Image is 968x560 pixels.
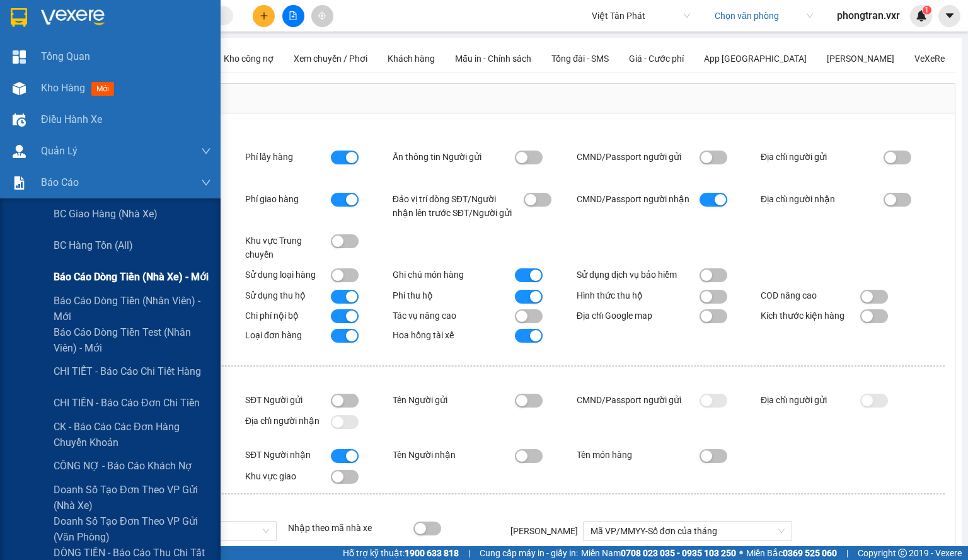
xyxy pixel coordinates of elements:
[245,309,331,323] div: Chi phí nội bộ
[41,49,90,64] span: Tổng Quan
[761,393,860,407] div: Địa chỉ người gửi
[54,395,200,411] span: CHI TIỀN - Báo cáo đơn chi tiền
[551,54,609,64] span: Tổng đài - SMS
[61,130,429,144] div: Ẩn / hiện trường thông tin
[260,11,268,20] span: plus
[629,54,684,64] span: Giá - Cước phí
[54,293,211,324] span: Báo cáo dòng tiền (nhân viên) - mới
[898,549,907,557] span: copyright
[393,192,516,220] div: Đảo vị trí dòng SĐT/Người nhận lên trước SĐT/Người gửi
[577,268,700,282] div: Sử dụng dịch vụ bảo hiểm
[405,548,459,558] strong: 1900 633 818
[923,6,931,14] sup: 1
[577,448,700,462] div: Tên món hàng
[393,268,516,282] div: Ghi chú món hàng
[388,52,435,66] div: Khách hàng
[938,5,960,27] button: caret-down
[11,8,27,27] img: logo-vxr
[577,309,700,323] div: Địa chỉ Google map
[746,546,837,560] span: Miền Bắc
[591,522,785,540] span: Mã VP/MMYY-Số đơn của tháng
[13,82,26,95] img: warehouse-icon
[761,289,860,302] div: COD nâng cao
[393,309,516,323] div: Tác vụ nâng cao
[54,324,211,356] span: Báo cáo dòng tiền test (nhân viên) - mới
[54,206,158,222] span: BC giao hàng (nhà xe)
[783,548,837,558] strong: 0369 525 060
[51,84,955,113] div: Màn hình nhập đơn hàng
[925,6,929,14] span: 1
[581,546,736,560] span: Miền Nam
[284,521,410,535] div: Nhập theo mã nhà xe
[282,5,304,27] button: file-add
[41,174,79,190] span: Báo cáo
[311,5,333,27] button: aim
[245,414,331,428] div: Địa chỉ người nhận
[13,145,26,158] img: warehouse-icon
[393,289,516,302] div: Phí thu hộ
[245,469,331,483] div: Khu vực giao
[54,419,211,450] span: CK - Báo cáo các đơn hàng chuyển khoản
[13,176,26,190] img: solution-icon
[827,8,910,23] span: phongtran.vxr
[318,11,326,20] span: aim
[245,192,331,206] div: Phí giao hàng
[245,289,331,302] div: Sử dụng thu hộ
[54,513,211,545] span: Doanh số tạo đơn theo VP gửi (văn phòng)
[761,309,860,323] div: Kích thước kiện hàng
[468,546,470,560] span: |
[253,5,275,27] button: plus
[480,546,578,560] span: Cung cấp máy in - giấy in:
[41,111,102,127] span: Điều hành xe
[54,237,133,253] span: BC hàng tồn (all)
[393,328,516,342] div: Hoa hồng tài xế
[245,393,331,407] div: SĐT Người gửi
[761,192,884,206] div: Địa chỉ người nhận
[201,178,211,188] span: down
[54,458,192,474] span: CÔNG NỢ - Báo cáo khách nợ
[224,52,274,66] div: Kho công nợ
[13,50,26,64] img: dashboard-icon
[13,113,26,127] img: warehouse-icon
[91,82,114,96] span: mới
[827,52,894,66] div: [PERSON_NAME]
[343,546,459,560] span: Hỗ trợ kỹ thuật:
[739,551,743,556] span: ⚪️
[54,269,209,285] span: Báo cáo dòng tiền (nhà xe) - mới
[577,393,700,407] div: CMND/Passport người gửi
[54,482,211,513] span: Doanh số tạo đơn theo VP gửi (nhà xe)
[245,234,331,261] div: Khu vực Trung chuyển
[245,150,331,164] div: Phí lấy hàng
[916,10,927,21] img: icon-new-feature
[41,82,85,94] span: Kho hàng
[245,328,331,342] div: Loại đơn hàng
[455,54,531,64] span: Mẫu in - Chính sách
[761,150,884,164] div: Địa chỉ người gửi
[393,150,516,164] div: Ẩn thông tin Người gửi
[592,6,690,25] span: Việt Tân Phát
[294,54,367,64] span: Xem chuyến / Phơi
[245,268,331,282] div: Sử dụng loại hàng
[510,526,578,536] span: [PERSON_NAME]
[577,150,700,164] div: CMND/Passport người gửi
[577,192,700,206] div: CMND/Passport người nhận
[201,146,211,156] span: down
[944,10,955,21] span: caret-down
[577,289,700,302] div: Hình thức thu hộ
[41,143,78,159] span: Quản Lý
[914,52,945,66] div: VeXeRe
[393,393,516,407] div: Tên Người gửi
[54,363,201,379] span: CHI TIẾT - Báo cáo chi tiết hàng
[245,448,331,462] div: SĐT Người nhận
[621,548,736,558] strong: 0708 023 035 - 0935 103 250
[704,52,807,66] div: App [GEOGRAPHIC_DATA]
[289,11,297,20] span: file-add
[393,448,516,462] div: Tên Người nhận
[846,546,848,560] span: |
